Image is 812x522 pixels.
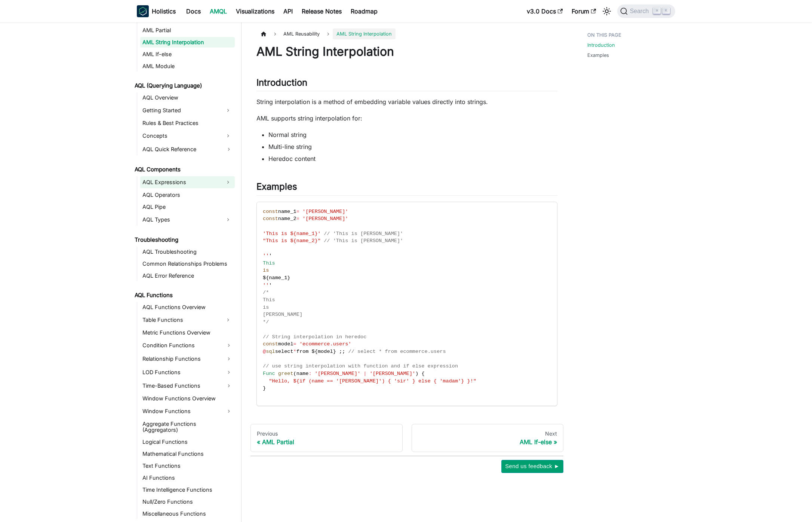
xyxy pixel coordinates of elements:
p: AML supports string interpolation for: [256,114,557,123]
span: // String interpolation in heredoc [263,334,366,340]
span: '[PERSON_NAME]' [302,216,348,222]
a: AQL Error Reference [140,271,235,281]
span: "This is ${name_2}" [263,238,321,244]
button: Send us feedback ► [501,460,563,473]
a: AQL Overview [140,92,235,103]
span: greet [278,371,293,376]
nav: Docs sidebar [129,22,242,522]
span: name_1 [278,209,296,214]
a: Relationship Functions [140,353,235,365]
span: AML Reusability [280,28,323,39]
span: = [293,341,296,347]
a: NextAML If-else [412,424,564,452]
a: PreviousAML Partial [250,424,403,452]
a: AQL Pipe [140,202,235,212]
span: { [421,371,424,376]
a: AML If-else [140,49,235,59]
span: } [333,349,336,354]
div: Previous [257,430,396,437]
span: @ [263,349,266,354]
span: // 'This is [PERSON_NAME]' [324,231,403,236]
span: ; [342,349,345,354]
span: This [263,297,275,303]
span: 'ecommerce.users' [299,341,351,347]
span: // use string interpolation with function and if else expression [263,363,458,369]
span: '' [263,283,269,288]
span: ) [415,371,418,376]
nav: Breadcrumbs [256,28,557,39]
a: v3.0 Docs [522,5,567,17]
a: AMQL [205,5,231,17]
h2: Introduction [256,77,557,91]
span: 'This is ${name_1}' [263,231,321,236]
span: AML String Interpolation [333,28,396,39]
span: '[PERSON_NAME]' [302,209,348,214]
span: This [263,260,275,266]
a: Null/Zero Functions [140,497,235,507]
h1: AML String Interpolation [256,44,557,59]
p: String interpolation is a method of embedding variable values directly into strings. [256,97,557,106]
a: Mathematical Functions [140,449,235,459]
a: Concepts [140,130,221,142]
a: Condition Functions [140,339,235,351]
span: $ [263,275,266,281]
span: const [263,216,278,222]
a: AI Functions [140,473,235,483]
span: model [318,349,333,354]
div: AML Partial [257,438,396,446]
a: Rules & Best Practices [140,118,235,128]
button: Search (Command+K) [617,4,675,18]
kbd: K [662,7,670,14]
a: Metric Functions Overview [140,327,235,338]
span: select [275,349,293,354]
a: Common Relationships Problems [140,259,235,269]
a: Window Functions Overview [140,393,235,404]
span: { [315,349,318,354]
a: AQL Functions [132,290,235,300]
img: Holistics [137,5,149,17]
a: Introduction [587,42,615,49]
a: Docs [182,5,205,17]
button: Expand sidebar category 'AQL Types' [221,214,235,226]
a: API [279,5,297,17]
span: is [263,305,269,310]
span: name [296,371,309,376]
a: Forum [567,5,600,17]
span: Func [263,371,275,376]
a: AML Module [140,61,235,71]
span: ' [269,253,272,259]
span: | [363,371,366,376]
a: Miscellaneous Functions [140,509,235,519]
a: Home page [256,28,271,39]
span: // select * from ecommerce.users [348,349,446,354]
a: AQL (Querying Language) [132,80,235,91]
span: is [263,268,269,273]
h2: Examples [256,181,557,195]
a: Window Functions [140,405,235,417]
a: AQL Expressions [140,176,221,188]
a: Aggregate Functions (Aggregators) [140,419,235,435]
a: Time-Based Functions [140,380,235,392]
span: Send us feedback ► [505,461,560,471]
div: Next [418,430,557,437]
span: ' [269,283,272,288]
button: Expand sidebar category 'Concepts' [221,130,235,142]
span: = [296,209,299,214]
a: Table Functions [140,314,221,326]
a: Roadmap [346,5,382,17]
span: ; [339,349,342,354]
a: Getting Started [140,104,221,116]
span: const [263,341,278,347]
button: Expand sidebar category 'Getting Started' [221,104,235,116]
b: Holistics [152,7,176,16]
span: = [296,216,299,222]
span: ( [293,371,296,376]
span: : [308,371,311,376]
a: Examples [587,52,609,59]
span: // 'This is [PERSON_NAME]' [324,238,403,244]
button: Expand sidebar category 'Table Functions' [221,314,235,326]
a: HolisticsHolistics [137,5,176,17]
a: AQL Functions Overview [140,302,235,312]
span: const [263,209,278,214]
a: Text Functions [140,461,235,471]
